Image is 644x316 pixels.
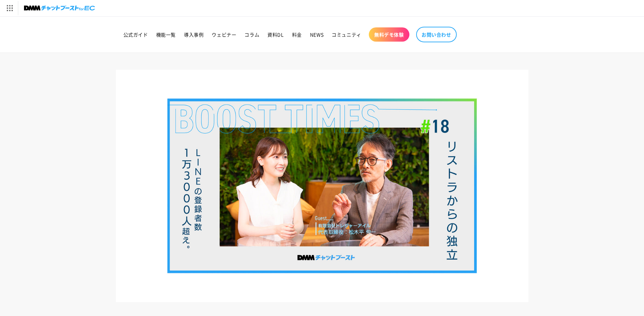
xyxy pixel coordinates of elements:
[119,27,152,42] a: 公式ガイド
[328,27,365,42] a: コミュニティ
[369,27,409,42] a: 無料デモ体験
[374,31,404,38] span: 無料デモ体験
[180,27,208,42] a: 導入事例
[1,1,18,15] img: サービス
[310,31,324,38] span: NEWS
[116,70,528,302] img: 自らをリストラし独立の道へ！LINE登録者数約13,000人！？｜BOOST TIMES!#18
[332,31,361,38] span: コミュニティ
[306,27,328,42] a: NEWS
[24,3,95,13] img: チャットブーストforEC
[208,27,240,42] a: ウェビナー
[416,27,457,42] a: お問い合わせ
[288,27,306,42] a: 料金
[212,31,236,38] span: ウェビナー
[244,31,259,38] span: コラム
[152,27,180,42] a: 機能一覧
[240,27,263,42] a: コラム
[422,31,451,38] span: お問い合わせ
[156,31,176,38] span: 機能一覧
[267,31,284,38] span: 資料DL
[123,31,148,38] span: 公式ガイド
[184,31,204,38] span: 導入事例
[292,31,302,38] span: 料金
[263,27,288,42] a: 資料DL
